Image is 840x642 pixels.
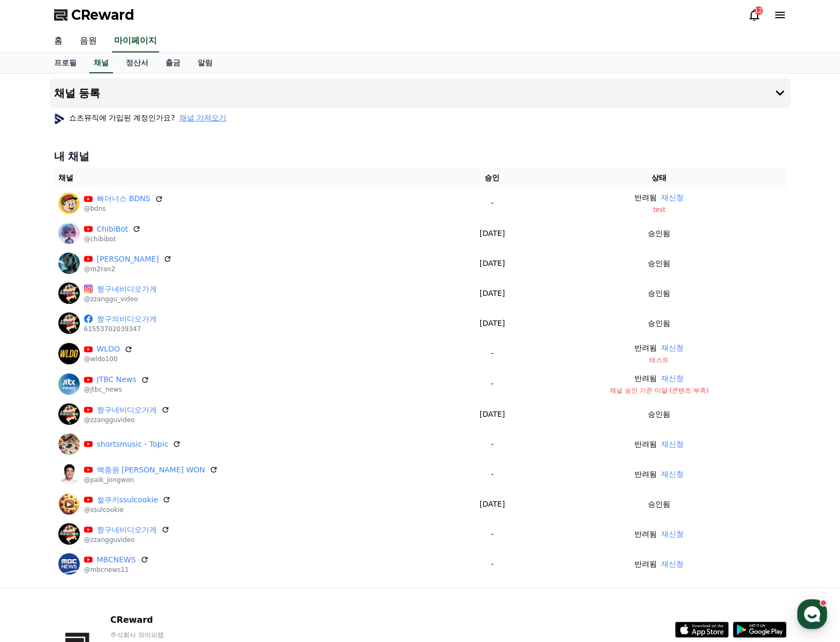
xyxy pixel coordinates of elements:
[748,9,761,21] a: 12
[58,312,80,334] img: 짱구의비디오가게
[54,87,101,99] h4: 채널 등록
[34,355,40,364] span: 홈
[634,469,657,480] p: 반려됨
[457,348,528,359] p: -
[179,112,226,123] button: 채널 가져오기
[84,565,149,574] p: @mbcnews11
[97,524,157,536] a: 짱구네비디오가게
[532,168,786,188] th: 상태
[97,254,159,265] a: [PERSON_NAME]
[97,374,137,385] a: JTBC News
[754,6,763,15] div: 12
[536,356,782,364] p: 테스트
[97,193,150,204] a: 빠더너스 BDNS
[457,499,528,510] p: [DATE]
[84,536,170,544] p: @zzangguvideo
[58,253,80,274] img: 미란이AI
[84,506,171,514] p: @ssulcookie
[648,318,670,329] p: 승인됨
[54,6,134,24] a: CReward
[165,355,178,364] span: 설정
[97,224,128,235] a: ChibiBot
[661,373,684,384] button: 재신청
[634,439,657,450] p: 반려됨
[112,30,159,52] a: 마이페이지
[71,339,138,366] a: 대화
[648,228,670,239] p: 승인됨
[58,523,80,545] img: 짱구네비디오가게
[457,469,528,480] p: -
[97,314,157,325] a: 짱구의비디오가게
[536,386,782,395] p: 채널 승인 기준 미달 (콘텐츠 부족)
[46,30,71,52] a: 홈
[98,356,111,364] span: 대화
[661,529,684,540] button: 재신청
[54,113,65,124] img: profile
[58,373,80,395] img: JTBC News
[457,378,528,389] p: -
[97,494,158,506] a: 썰쿠키ssulcookie
[84,204,163,213] p: @bdns
[457,288,528,299] p: [DATE]
[58,282,80,304] img: 짱구네비디오가게
[634,559,657,570] p: 반려됨
[110,631,241,639] p: 주식회사 와이피랩
[97,284,157,295] a: 짱구네비디오가게
[661,192,684,203] button: 재신청
[84,235,141,243] p: @chibibot
[58,223,80,244] img: ChibiBot
[58,433,80,455] img: shortsmusic - Topic
[54,168,452,188] th: 채널
[3,339,71,366] a: 홈
[457,197,528,209] p: -
[634,373,657,384] p: 반려됨
[97,404,157,416] a: 짱구네비디오가게
[58,493,80,515] img: 썰쿠키ssulcookie
[97,554,136,565] a: MBCNEWS
[84,325,157,333] p: 61553702039347
[457,409,528,420] p: [DATE]
[117,53,157,73] a: 정산서
[97,343,120,355] a: WLDO
[457,439,528,450] p: -
[457,529,528,540] p: -
[648,288,670,299] p: 승인됨
[84,476,218,484] p: @paik_jongwon
[89,53,113,73] a: 채널
[84,265,172,273] p: @m2ran2
[58,463,80,485] img: 백종원 PAIK JONG WON
[634,529,657,540] p: 반려됨
[97,464,206,476] a: 백종원 [PERSON_NAME] WON
[54,149,786,164] h4: 내 채널
[457,228,528,239] p: [DATE]
[97,439,169,450] a: shortsmusic - Topic
[58,343,80,364] img: WLDO
[661,469,684,480] button: 재신청
[84,295,157,303] p: @zzanggu_video
[457,258,528,269] p: [DATE]
[536,205,782,214] p: test
[138,339,206,366] a: 설정
[648,409,670,420] p: 승인됨
[50,78,791,108] button: 채널 등록
[54,112,227,123] p: 쇼츠뮤직에 가입된 계정인가요?
[157,53,189,73] a: 출금
[452,168,533,188] th: 승인
[46,53,85,73] a: 프로필
[71,6,134,24] span: CReward
[457,318,528,329] p: [DATE]
[648,258,670,269] p: 승인됨
[661,439,684,450] button: 재신청
[71,30,105,52] a: 음원
[189,53,221,73] a: 알림
[58,553,80,575] img: MBCNEWS
[634,342,657,354] p: 반려됨
[84,355,133,363] p: @wldo100
[661,559,684,570] button: 재신청
[58,193,80,214] img: 빠더너스 BDNS
[84,416,170,424] p: @zzangguvideo
[661,342,684,354] button: 재신청
[110,614,241,626] p: CReward
[648,499,670,510] p: 승인됨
